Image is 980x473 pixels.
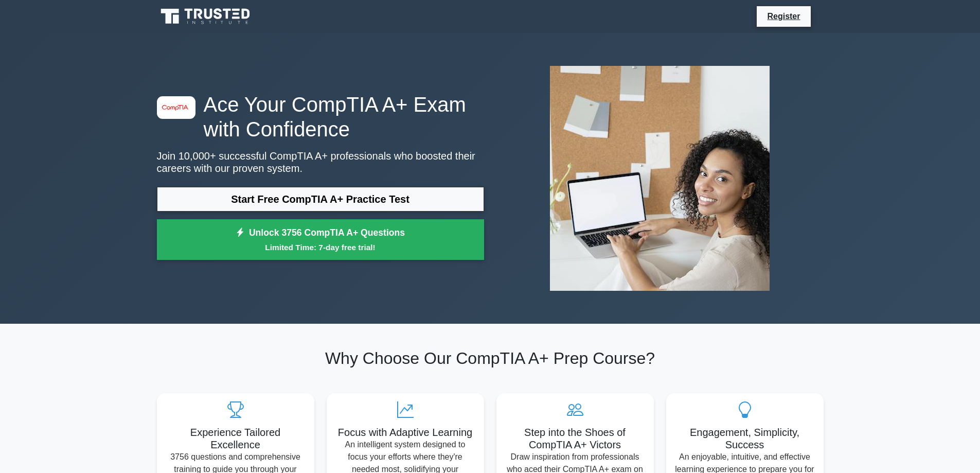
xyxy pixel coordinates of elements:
[674,426,815,451] h5: Engagement, Simplicity, Success
[505,426,646,451] h5: Step into the Shoes of CompTIA A+ Victors
[157,219,484,260] a: Unlock 3756 CompTIA A+ QuestionsLimited Time: 7-day free trial!
[335,426,476,439] h5: Focus with Adaptive Learning
[170,241,471,253] small: Limited Time: 7-day free trial!
[157,92,484,142] h1: Ace Your CompTIA A+ Exam with Confidence
[761,10,806,23] a: Register
[165,426,306,451] h5: Experience Tailored Excellence
[157,187,484,212] a: Start Free CompTIA A+ Practice Test
[157,348,824,368] h2: Why Choose Our CompTIA A+ Prep Course?
[157,150,484,174] p: Join 10,000+ successful CompTIA A+ professionals who boosted their careers with our proven system.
